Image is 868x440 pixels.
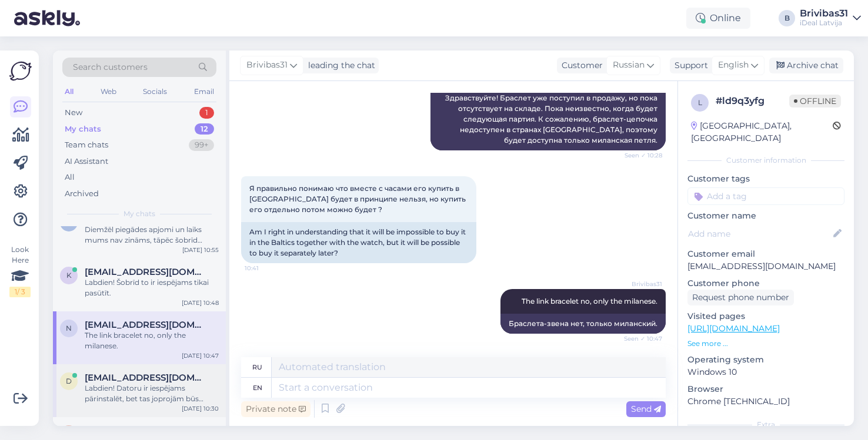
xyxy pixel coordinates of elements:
[252,357,262,377] div: ru
[716,94,789,108] div: # ld9q3yfg
[687,419,844,430] div: Extra
[631,404,661,414] span: Send
[141,84,169,99] div: Socials
[687,366,844,378] p: Windows 10
[687,383,844,395] p: Browser
[85,224,219,246] div: Diemžēl piegādes apjomi un laiks mums nav zināms, tāpēc šobrīd nevaram apsolīt aptuvenu vai precī...
[65,139,108,151] div: Team chats
[800,18,848,28] div: iDeal Latvija
[670,59,708,72] div: Support
[253,378,262,398] div: en
[800,9,861,28] a: Brivibas31iDeal Latvija
[687,323,780,334] a: [URL][DOMAIN_NAME]
[613,59,645,72] span: Russian
[85,425,207,436] span: raiens.p@gmail.com
[698,98,702,107] span: l
[687,395,844,408] p: Chrome [TECHNICAL_ID]
[249,184,468,214] span: Я правильно понимаю что вместе с часами его купить в [GEOGRAPHIC_DATA] будет в принципе нельзя, н...
[687,155,844,166] div: Customer information
[687,210,844,222] p: Customer name
[65,188,99,200] div: Archived
[686,8,750,29] div: Online
[687,277,844,290] p: Customer phone
[687,354,844,366] p: Operating system
[85,330,219,351] div: The link bracelet no, only the milanese.
[779,10,795,26] div: B
[430,88,666,150] div: Здравствуйте! Браслет уже поступил в продажу, но пока отсутствует на складе. Пока неизвестно, ког...
[618,334,662,343] span: Seen ✓ 10:47
[687,173,844,185] p: Customer tags
[123,209,155,219] span: My chats
[182,351,219,360] div: [DATE] 10:47
[687,248,844,260] p: Customer email
[245,264,289,273] span: 10:41
[65,156,108,167] div: AI Assistant
[85,320,207,330] span: neonline@inbox.lv
[687,310,844,323] p: Visited pages
[522,297,657,305] span: The link bracelet no, only the milanese.
[65,107,82,119] div: New
[182,404,219,413] div: [DATE] 10:30
[195,123,214,135] div: 12
[73,61,148,73] span: Search customers
[192,84,216,99] div: Email
[9,60,32,82] img: Askly Logo
[618,151,662,160] span: Seen ✓ 10:28
[691,120,833,145] div: [GEOGRAPHIC_DATA], [GEOGRAPHIC_DATA]
[182,246,219,254] div: [DATE] 10:55
[241,222,476,263] div: Am I right in understanding that it will be impossible to buy it in the Baltics together with the...
[9,287,31,297] div: 1 / 3
[687,290,794,305] div: Request phone number
[687,187,844,205] input: Add a tag
[98,84,119,99] div: Web
[789,95,841,108] span: Offline
[687,260,844,273] p: [EMAIL_ADDRESS][DOMAIN_NAME]
[85,277,219,298] div: Labdien! Šobrīd to ir iespējams tikai pasūtīt.
[687,338,844,349] p: See more ...
[241,401,311,417] div: Private note
[718,59,749,72] span: English
[9,244,31,297] div: Look Here
[800,9,848,18] div: Brivibas31
[65,123,101,135] div: My chats
[199,107,214,119] div: 1
[85,372,207,383] span: darjabaum@gmail.com
[618,280,662,288] span: Brivibas31
[688,227,831,240] input: Add name
[62,84,76,99] div: All
[85,383,219,404] div: Labdien! Datoru ir iespējams pārinstalēt, bet tas joprojām būs pieslēgts pie jūsu Apple konta, ja...
[182,298,219,307] div: [DATE] 10:48
[500,314,666,334] div: Браслета-звена нет, только миланский.
[303,59,375,72] div: leading the chat
[85,267,207,277] span: klimovskij02@gmail.com
[66,377,72,385] span: d
[557,59,603,72] div: Customer
[769,58,843,73] div: Archive chat
[246,59,288,72] span: Brivibas31
[65,172,75,183] div: All
[66,324,72,332] span: n
[66,271,72,280] span: k
[189,139,214,151] div: 99+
